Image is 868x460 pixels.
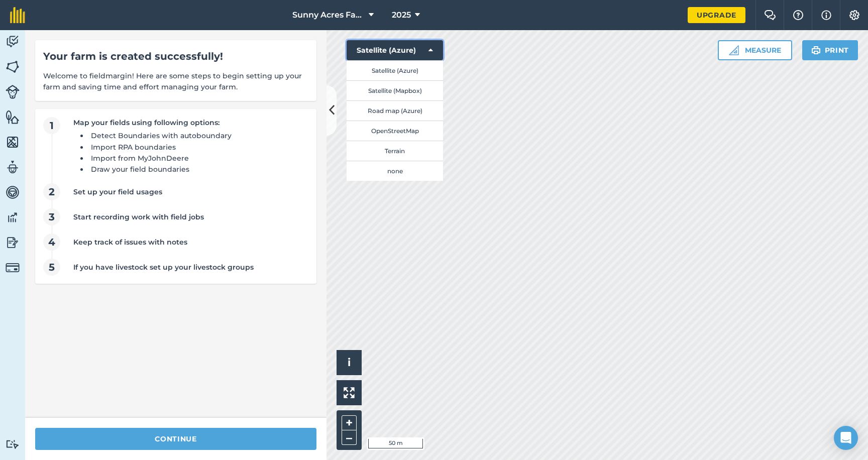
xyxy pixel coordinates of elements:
img: svg+xml;base64,PD94bWwgdmVyc2lvbj0iMS4wIiBlbmNvZGluZz0idXRmLTgiPz4KPCEtLSBHZW5lcmF0b3I6IEFkb2JlIE... [6,439,20,449]
button: – [342,430,357,445]
button: Measure [718,40,792,60]
span: 3 [43,208,60,225]
img: svg+xml;base64,PHN2ZyB4bWxucz0iaHR0cDovL3d3dy53My5vcmcvMjAwMC9zdmciIHdpZHRoPSI1NiIgaGVpZ2h0PSI2MC... [6,59,20,74]
img: svg+xml;base64,PD94bWwgdmVyc2lvbj0iMS4wIiBlbmNvZGluZz0idXRmLTgiPz4KPCEtLSBHZW5lcmF0b3I6IEFkb2JlIE... [6,160,20,175]
button: Terrain [347,141,443,161]
span: i [348,356,351,369]
div: Set up your field usages [73,186,303,197]
button: OpenStreetMap [347,121,443,141]
img: svg+xml;base64,PD94bWwgdmVyc2lvbj0iMS4wIiBlbmNvZGluZz0idXRmLTgiPz4KPCEtLSBHZW5lcmF0b3I6IEFkb2JlIE... [6,85,20,99]
button: Satellite (Azure) [347,40,443,60]
div: Start recording work with field jobs [73,211,303,222]
div: Open Intercom Messenger [834,426,858,450]
li: Detect Boundaries with autoboundary [88,130,303,141]
img: svg+xml;base64,PHN2ZyB4bWxucz0iaHR0cDovL3d3dy53My5vcmcvMjAwMC9zdmciIHdpZHRoPSIxOSIgaGVpZ2h0PSIyNC... [811,44,821,56]
a: Upgrade [688,7,745,23]
button: Print [802,40,858,60]
img: fieldmargin Logo [10,7,25,23]
div: Your farm is created successfully! [43,48,308,64]
span: Welcome to fieldmargin! Here are some steps to begin setting up your farm and saving time and eff... [43,70,308,93]
img: A question mark icon [792,10,804,20]
button: i [337,350,362,375]
span: Sunny Acres Farm [292,9,365,21]
li: Import RPA boundaries [88,142,303,153]
img: svg+xml;base64,PD94bWwgdmVyc2lvbj0iMS4wIiBlbmNvZGluZz0idXRmLTgiPz4KPCEtLSBHZW5lcmF0b3I6IEFkb2JlIE... [6,210,20,225]
button: Satellite (Azure) [347,60,443,80]
span: 5 [43,259,60,276]
div: Keep track of issues with notes [73,237,303,248]
img: svg+xml;base64,PD94bWwgdmVyc2lvbj0iMS4wIiBlbmNvZGluZz0idXRmLTgiPz4KPCEtLSBHZW5lcmF0b3I6IEFkb2JlIE... [6,185,20,200]
span: 1 [43,117,60,134]
span: 2025 [392,9,411,21]
img: Ruler icon [729,45,739,55]
span: 2 [43,183,60,200]
img: svg+xml;base64,PHN2ZyB4bWxucz0iaHR0cDovL3d3dy53My5vcmcvMjAwMC9zdmciIHdpZHRoPSI1NiIgaGVpZ2h0PSI2MC... [6,135,20,150]
span: 4 [43,234,60,251]
img: svg+xml;base64,PHN2ZyB4bWxucz0iaHR0cDovL3d3dy53My5vcmcvMjAwMC9zdmciIHdpZHRoPSIxNyIgaGVpZ2h0PSIxNy... [821,9,831,21]
img: svg+xml;base64,PHN2ZyB4bWxucz0iaHR0cDovL3d3dy53My5vcmcvMjAwMC9zdmciIHdpZHRoPSI1NiIgaGVpZ2h0PSI2MC... [6,109,20,125]
div: If you have livestock set up your livestock groups [73,262,303,273]
div: Map your fields using following options: [73,117,303,128]
li: Import from MyJohnDeere [88,153,303,164]
img: Four arrows, one pointing top left, one top right, one bottom right and the last bottom left [344,387,355,398]
img: svg+xml;base64,PD94bWwgdmVyc2lvbj0iMS4wIiBlbmNvZGluZz0idXRmLTgiPz4KPCEtLSBHZW5lcmF0b3I6IEFkb2JlIE... [6,34,20,49]
button: Satellite (Mapbox) [347,80,443,100]
button: + [342,415,357,430]
img: svg+xml;base64,PD94bWwgdmVyc2lvbj0iMS4wIiBlbmNvZGluZz0idXRmLTgiPz4KPCEtLSBHZW5lcmF0b3I6IEFkb2JlIE... [6,261,20,275]
img: Two speech bubbles overlapping with the left bubble in the forefront [764,10,776,20]
button: Road map (Azure) [347,100,443,121]
li: Draw your field boundaries [88,164,303,175]
img: svg+xml;base64,PD94bWwgdmVyc2lvbj0iMS4wIiBlbmNvZGluZz0idXRmLTgiPz4KPCEtLSBHZW5lcmF0b3I6IEFkb2JlIE... [6,235,20,250]
button: continue [35,428,316,450]
img: A cog icon [848,10,860,20]
button: none [347,161,443,181]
